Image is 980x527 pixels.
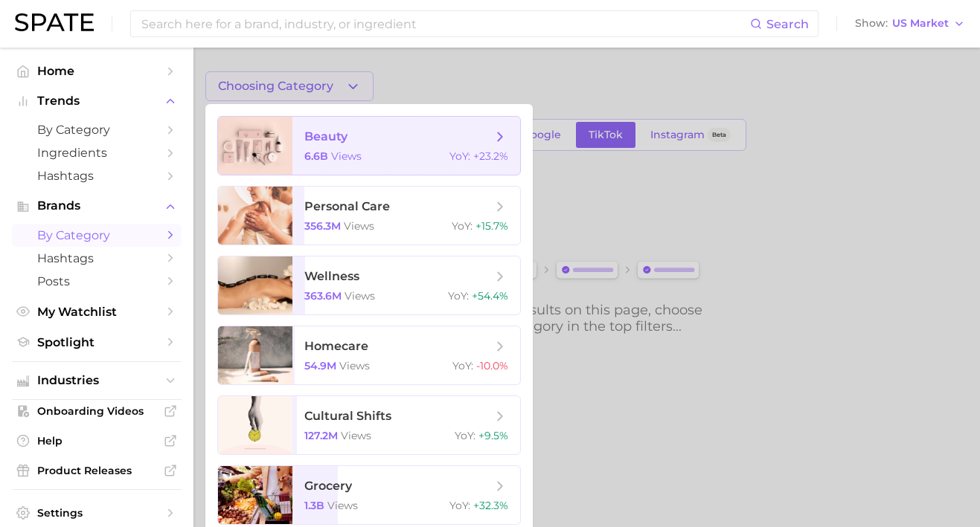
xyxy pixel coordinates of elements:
[12,400,182,422] a: Onboarding Videos
[37,146,156,160] span: Ingredients
[304,339,368,353] span: homecare
[37,251,156,265] span: Hashtags
[448,289,469,303] span: YoY :
[449,499,470,512] span: YoY :
[12,195,182,217] button: Brands
[304,499,324,512] span: 1.3b
[12,331,182,354] a: Spotlight
[304,219,341,233] span: 356.3m
[339,359,370,372] span: views
[345,289,375,303] span: views
[344,219,374,233] span: views
[476,359,508,372] span: -10.0%
[37,274,156,288] span: Posts
[12,224,182,247] a: by Category
[37,404,156,418] span: Onboarding Videos
[37,434,156,447] span: Help
[12,59,182,83] a: Home
[304,149,328,163] span: 6.6b
[449,149,470,163] span: YoY :
[37,335,156,349] span: Spotlight
[473,149,508,163] span: +23.2%
[892,19,949,28] span: US Market
[12,300,182,323] a: My Watchlist
[12,90,182,112] button: Trends
[304,199,390,213] span: personal care
[12,247,182,270] a: Hashtags
[331,149,362,163] span: views
[851,14,969,33] button: ShowUS Market
[855,19,888,28] span: Show
[304,429,338,442] span: 127.2m
[12,270,182,293] a: Posts
[12,502,182,524] a: Settings
[12,164,182,187] a: Hashtags
[37,94,156,108] span: Trends
[304,409,391,423] span: cultural shifts
[37,64,156,78] span: Home
[472,289,508,303] span: +54.4%
[473,499,508,512] span: +32.3%
[37,464,156,477] span: Product Releases
[452,219,473,233] span: YoY :
[304,479,352,493] span: grocery
[327,499,358,512] span: views
[304,289,342,303] span: 363.6m
[766,17,809,31] span: Search
[12,369,182,392] button: Industries
[452,359,473,372] span: YoY :
[304,129,348,143] span: beauty
[12,430,182,452] a: Help
[37,169,156,183] span: Hashtags
[12,118,182,141] a: by Category
[304,269,359,283] span: wellness
[37,228,156,242] span: by Category
[455,429,475,442] span: YoY :
[37,506,156,520] span: Settings
[37,199,156,213] span: Brands
[37,123,156,137] span: by Category
[341,429,371,442] span: views
[304,359,336,372] span: 54.9m
[478,429,508,442] span: +9.5%
[15,13,94,31] img: SPATE
[12,459,182,482] a: Product Releases
[37,374,156,387] span: Industries
[475,219,508,233] span: +15.7%
[37,305,156,319] span: My Watchlist
[140,11,750,36] input: Search here for a brand, industry, or ingredient
[12,141,182,164] a: Ingredients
